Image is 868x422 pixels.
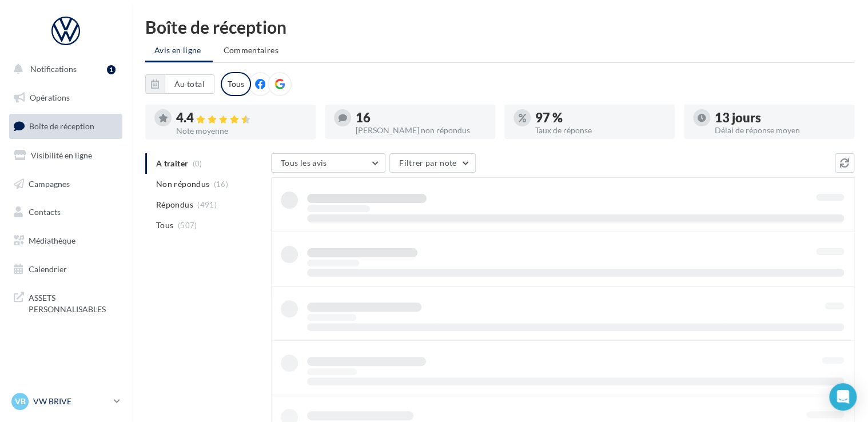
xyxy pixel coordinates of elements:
a: Calendrier [7,257,125,281]
div: Délai de réponse moyen [715,126,845,134]
a: Visibilité en ligne [7,144,125,168]
a: ASSETS PERSONNALISABLES [7,285,125,319]
span: Répondus [156,199,193,210]
div: Tous [221,72,251,96]
span: ASSETS PERSONNALISABLES [29,290,118,314]
span: Non répondus [156,178,209,190]
span: Opérations [30,93,70,102]
div: 16 [356,112,486,124]
a: Campagnes [7,172,125,196]
div: [PERSON_NAME] non répondus [356,126,486,134]
div: Taux de réponse [535,126,666,134]
div: 1 [107,65,116,74]
span: Campagnes [29,178,70,188]
span: Notifications [30,64,77,74]
span: (507) [178,221,197,230]
a: Opérations [7,86,125,110]
button: Notifications 1 [7,57,120,81]
span: Commentaires [224,45,278,55]
span: VB [15,396,26,407]
button: Au total [145,74,214,94]
p: VW BRIVE [33,396,109,407]
a: Médiathèque [7,229,125,253]
span: Calendrier [29,264,67,274]
span: Contacts [29,207,61,217]
a: Boîte de réception [7,114,125,138]
div: Note moyenne [176,127,306,135]
span: Médiathèque [29,236,75,245]
div: Boîte de réception [145,18,854,35]
span: Visibilité en ligne [31,150,92,160]
div: Open Intercom Messenger [829,383,857,411]
span: (16) [214,180,228,189]
a: Contacts [7,200,125,224]
div: 97 % [535,112,666,124]
span: Tous [156,220,173,231]
a: VB VW BRIVE [9,391,122,412]
span: (491) [197,200,217,209]
div: 4.4 [176,112,306,125]
button: Au total [165,74,214,94]
div: 13 jours [715,112,845,124]
span: Boîte de réception [29,121,94,131]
